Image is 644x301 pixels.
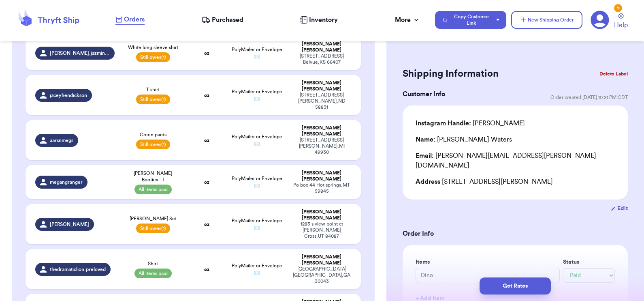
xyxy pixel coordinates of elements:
[292,125,351,137] div: [PERSON_NAME] [PERSON_NAME]
[292,92,351,110] div: [STREET_ADDRESS] [PERSON_NAME] , ND 58831
[403,89,445,99] h3: Customer Info
[136,95,170,104] span: Still owes (1)
[292,137,351,155] div: [STREET_ADDRESS] [PERSON_NAME] , MI 49930
[550,94,628,101] span: Order created: [DATE] 10:21 PM CDT
[292,209,351,221] div: [PERSON_NAME] [PERSON_NAME]
[403,229,628,239] h3: Order Info
[232,218,282,230] span: PolyMailer or Envelope ✉️
[204,180,209,185] strong: oz
[160,177,164,182] span: + 1
[292,254,351,266] div: [PERSON_NAME] [PERSON_NAME]
[50,92,87,99] span: jaceyhendickson
[148,260,158,267] span: Shirt
[130,215,177,222] span: [PERSON_NAME] Set
[292,41,351,53] div: [PERSON_NAME] [PERSON_NAME]
[232,134,282,146] span: PolyMailer or Envelope ✉️
[134,269,172,278] span: All items paid
[124,15,145,24] span: Orders
[416,135,512,144] div: [PERSON_NAME] Waters
[614,4,622,12] div: 1
[395,15,420,25] div: More
[136,224,170,233] span: Still owes (1)
[50,137,73,144] span: aarsnmegs
[204,51,209,56] strong: oz
[232,263,282,275] span: PolyMailer or Envelope ✉️
[212,15,243,25] span: Purchased
[416,258,560,266] label: Items
[292,53,351,65] div: [STREET_ADDRESS] Belvue , KS 66407
[480,277,551,295] button: Get Rates
[563,258,615,266] label: Status
[435,11,506,29] button: Copy Customer Link
[50,221,89,228] span: [PERSON_NAME]
[292,182,351,194] div: Po box 44 Hot springs , MT 59845
[416,151,615,170] div: [PERSON_NAME][EMAIL_ADDRESS][PERSON_NAME][DOMAIN_NAME]
[596,65,631,83] button: Delete Label
[50,179,83,185] span: megangranger
[416,118,525,128] div: [PERSON_NAME]
[204,267,209,272] strong: oz
[591,11,609,29] a: 1
[146,86,160,93] span: T shirt
[309,15,338,25] span: Inventory
[416,120,471,127] span: Instagram Handle:
[611,204,628,213] button: Edit
[614,20,628,30] span: Help
[202,15,243,25] a: Purchased
[204,138,209,143] strong: oz
[292,170,351,182] div: [PERSON_NAME] [PERSON_NAME]
[232,89,282,101] span: PolyMailer or Envelope ✉️
[511,11,582,29] button: New Shipping Order
[136,52,170,62] span: Still owes (1)
[614,13,628,30] a: Help
[416,136,435,143] span: Name:
[403,67,499,80] h2: Shipping Information
[128,44,178,51] span: White long sleeve shirt
[292,221,351,239] div: 1283 s view point ct [PERSON_NAME] Cross , UT 84087
[232,176,282,188] span: PolyMailer or Envelope ✉️
[134,185,172,194] span: All items paid
[416,153,434,159] span: Email:
[140,131,166,138] span: Green pants
[416,178,440,185] span: Address
[50,50,110,56] span: [PERSON_NAME].jazmingpe
[124,170,182,183] span: [PERSON_NAME] Booties
[204,93,209,98] strong: oz
[50,266,106,273] span: thedramaticlion.preloved
[416,177,615,187] div: [STREET_ADDRESS][PERSON_NAME]
[300,15,338,25] a: Inventory
[204,222,209,227] strong: oz
[115,15,145,25] a: Orders
[232,47,282,59] span: PolyMailer or Envelope ✉️
[136,140,170,149] span: Still owes (1)
[292,266,351,284] div: [GEOGRAPHIC_DATA] [GEOGRAPHIC_DATA] , GA 30043
[292,80,351,92] div: [PERSON_NAME] [PERSON_NAME]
